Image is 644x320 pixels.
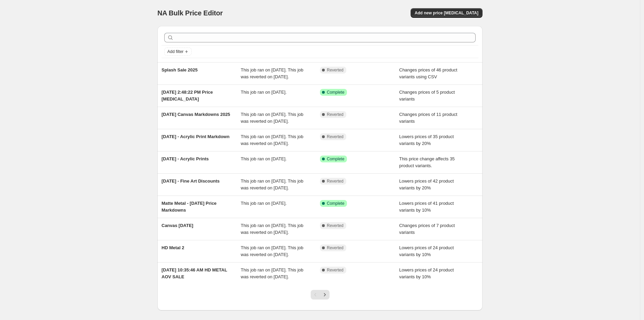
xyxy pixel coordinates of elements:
[327,156,344,162] span: Complete
[399,134,454,146] span: Lowers prices of 35 product variants by 20%
[399,223,455,235] span: Changes prices of 7 product variants
[167,49,183,54] span: Add filter
[241,178,304,190] span: This job ran on [DATE]. This job was reverted on [DATE].
[327,134,344,139] span: Reverted
[327,67,344,73] span: Reverted
[399,112,458,124] span: Changes prices of 11 product variants
[327,267,344,273] span: Reverted
[241,267,304,279] span: This job ran on [DATE]. This job was reverted on [DATE].
[411,8,482,18] button: Add new price [MEDICAL_DATA]
[162,201,217,213] span: Matte Metal - [DATE] Price Markdowns
[162,267,227,279] span: [DATE] 10:35:46 AM HD METAL AOV SALE
[162,112,230,117] span: [DATE] Canvas Markdowns 2025
[241,134,304,146] span: This job ran on [DATE]. This job was reverted on [DATE].
[399,201,454,213] span: Lowers prices of 41 product variants by 10%
[327,245,344,251] span: Reverted
[399,245,454,257] span: Lowers prices of 24 product variants by 10%
[162,156,209,161] span: [DATE] - Acrylic Prints
[327,223,344,228] span: Reverted
[399,178,454,190] span: Lowers prices of 42 product variants by 20%
[399,67,458,79] span: Changes prices of 46 product variants using CSV
[162,90,213,102] span: [DATE] 2:48:22 PM Price [MEDICAL_DATA]
[164,48,192,56] button: Add filter
[320,290,330,299] button: Next
[162,67,198,72] span: Splash Sale 2025
[241,245,304,257] span: This job ran on [DATE]. This job was reverted on [DATE].
[157,9,223,17] span: NA Bulk Price Editor
[241,156,287,161] span: This job ran on [DATE].
[241,223,304,235] span: This job ran on [DATE]. This job was reverted on [DATE].
[327,112,344,117] span: Reverted
[241,112,304,124] span: This job ran on [DATE]. This job was reverted on [DATE].
[415,10,478,16] span: Add new price [MEDICAL_DATA]
[327,90,344,95] span: Complete
[162,245,184,250] span: HD Metal 2
[162,223,193,228] span: Canvas [DATE]
[311,290,330,299] nav: Pagination
[327,178,344,184] span: Reverted
[399,267,454,279] span: Lowers prices of 24 product variants by 10%
[162,178,220,184] span: [DATE] - Fine Art Discounts
[327,201,344,206] span: Complete
[241,67,304,79] span: This job ran on [DATE]. This job was reverted on [DATE].
[162,134,230,139] span: [DATE] - Acrylic Print Markdown
[241,90,287,95] span: This job ran on [DATE].
[399,90,455,102] span: Changes prices of 5 product variants
[399,156,455,168] span: This price change affects 35 product variants.
[241,201,287,206] span: This job ran on [DATE].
